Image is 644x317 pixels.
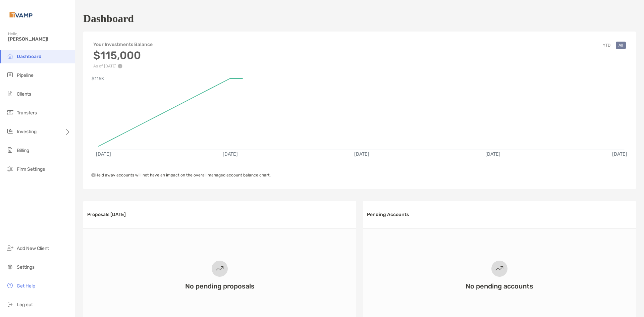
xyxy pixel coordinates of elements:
[83,12,134,25] h1: Dashboard
[87,212,126,217] h3: Proposals [DATE]
[17,148,29,153] span: Billing
[612,151,627,157] text: [DATE]
[6,165,14,173] img: firm-settings icon
[92,76,104,82] text: $115K
[93,49,153,62] h3: $115,000
[17,166,45,172] span: Firm Settings
[6,108,14,116] img: transfers icon
[466,282,533,290] h3: No pending accounts
[223,151,238,157] text: [DATE]
[485,151,500,157] text: [DATE]
[96,151,111,157] text: [DATE]
[616,42,626,49] button: All
[354,151,369,157] text: [DATE]
[93,64,153,68] p: As of [DATE]
[17,110,37,116] span: Transfers
[6,281,14,289] img: get-help icon
[93,42,153,47] h4: Your Investments Balance
[91,173,271,177] span: Held away accounts will not have an impact on the overall managed account balance chart.
[6,244,14,252] img: add_new_client icon
[6,90,14,98] img: clients icon
[6,127,14,135] img: investing icon
[8,3,34,27] img: Zoe Logo
[17,72,34,78] span: Pipeline
[185,282,255,290] h3: No pending proposals
[8,36,71,42] span: [PERSON_NAME]!
[17,54,42,59] span: Dashboard
[600,42,613,49] button: YTD
[367,212,409,217] h3: Pending Accounts
[17,283,35,289] span: Get Help
[6,263,14,271] img: settings icon
[6,52,14,60] img: dashboard icon
[17,302,33,308] span: Log out
[17,264,35,270] span: Settings
[17,91,31,97] span: Clients
[6,71,14,79] img: pipeline icon
[17,246,49,251] span: Add New Client
[118,64,122,68] img: Performance Info
[6,146,14,154] img: billing icon
[6,300,14,308] img: logout icon
[17,129,37,135] span: Investing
